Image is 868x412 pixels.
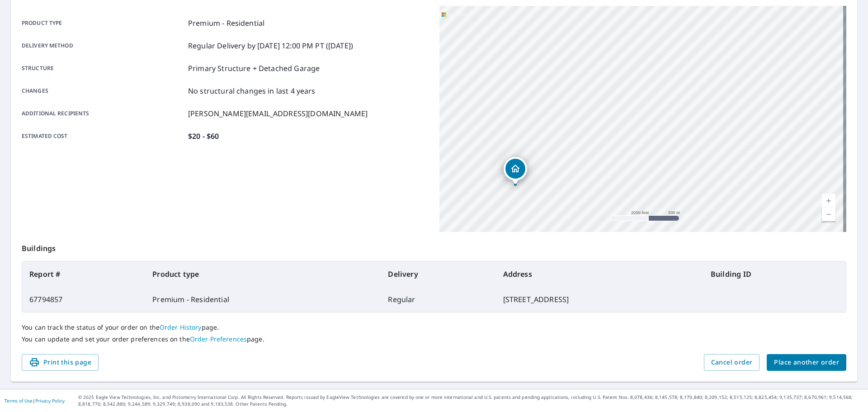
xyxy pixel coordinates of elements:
p: Premium - Residential [188,18,264,28]
p: You can update and set your order preferences on the page. [22,335,846,343]
p: Primary Structure + Detached Garage [188,63,320,74]
p: Buildings [22,232,846,261]
button: Cancel order [704,354,760,371]
p: © 2025 Eagle View Technologies, Inc. and Pictometry International Corp. All Rights Reserved. Repo... [78,394,863,407]
p: Estimated cost [22,131,184,142]
th: Building ID [703,261,846,287]
p: You can track the status of your order on the page. [22,323,846,331]
td: 67794857 [22,287,145,312]
td: Regular [381,287,495,312]
a: Privacy Policy [35,398,65,404]
button: Place another order [767,354,846,371]
p: Regular Delivery by [DATE] 12:00 PM PT ([DATE]) [188,40,353,51]
p: | [5,398,65,403]
p: No structural changes in last 4 years [188,85,316,96]
p: Changes [22,85,184,96]
a: Terms of Use [5,398,33,404]
p: Additional recipients [22,108,184,119]
button: Print this page [22,354,99,371]
span: Place another order [774,357,839,368]
p: $20 - $60 [188,131,219,142]
a: Order History [160,323,202,331]
a: Current Level 14, Zoom Out [822,208,835,221]
p: Product type [22,18,184,28]
span: Cancel order [711,357,753,368]
a: Current Level 14, Zoom In [822,194,835,208]
p: Structure [22,63,184,74]
span: Print this page [29,357,91,368]
th: Report # [22,261,145,287]
div: Dropped pin, building 1, Residential property, 331 Walking Horse Way Bridgeport, WV 26330 [504,157,527,185]
td: [STREET_ADDRESS] [496,287,703,312]
th: Delivery [381,261,495,287]
p: Delivery method [22,40,184,51]
th: Address [496,261,703,287]
p: [PERSON_NAME][EMAIL_ADDRESS][DOMAIN_NAME] [188,108,368,119]
a: Order Preferences [190,335,247,343]
th: Product type [145,261,381,287]
td: Premium - Residential [145,287,381,312]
